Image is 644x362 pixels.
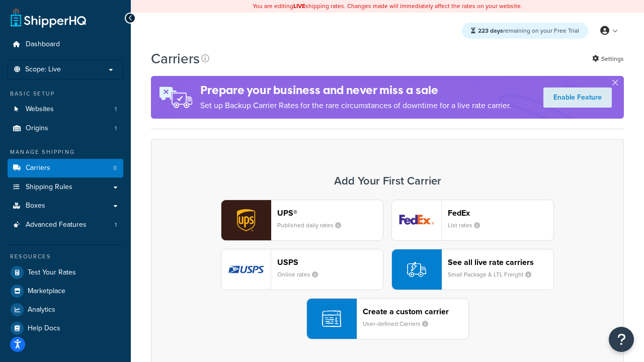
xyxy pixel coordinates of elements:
[221,200,271,240] img: ups logo
[25,65,61,74] span: Scope: Live
[322,309,341,328] img: icon-carrier-custom-c93b8a24.svg
[478,26,503,35] strong: 223 days
[293,2,305,11] b: LIVE
[26,183,72,192] span: Shipping Rules
[8,178,123,197] a: Shipping Rules
[391,200,554,241] button: fedEx logoFedExList rates
[363,319,436,328] small: User-defined Carriers
[26,124,48,133] span: Origins
[26,40,60,49] span: Dashboard
[200,99,511,113] p: Set up Backup Carrier Rates for the rare circumstances of downtime for a live rate carrier.
[8,216,123,234] li: Advanced Features
[448,257,553,267] header: See all live rate carriers
[8,282,123,300] a: Marketplace
[8,148,123,156] div: Manage Shipping
[8,89,123,98] div: Basic Setup
[8,263,123,282] a: Test Your Rates
[448,221,488,230] small: List rates
[277,270,326,279] small: Online rates
[8,159,123,177] li: Carriers
[8,119,123,138] li: Origins
[8,159,123,177] a: Carriers 0
[221,249,271,290] img: usps logo
[200,82,511,99] h4: Prepare your business and never miss a sale
[8,252,123,261] div: Resources
[28,306,55,314] span: Analytics
[151,76,200,119] img: ad-rules-rateshop-fe6ec290ccb7230408bd80ed9643f0289d75e0ffd9eb532fc0e269fcd187b520.png
[28,287,65,296] span: Marketplace
[363,307,468,316] header: Create a custom carrier
[8,216,123,234] a: Advanced Features 1
[277,221,349,230] small: Published daily rates
[392,200,441,240] img: fedEx logo
[277,208,383,218] header: UPS®
[115,124,117,133] span: 1
[115,221,117,229] span: 1
[221,200,383,241] button: ups logoUPS®Published daily rates
[448,270,539,279] small: Small Package & LTL Freight
[115,105,117,114] span: 1
[8,35,123,54] a: Dashboard
[8,301,123,319] a: Analytics
[26,202,45,210] span: Boxes
[592,52,624,66] a: Settings
[391,249,554,290] button: See all live rate carriersSmall Package & LTL Freight
[8,100,123,119] li: Websites
[306,298,469,339] button: Create a custom carrierUser-defined Carriers
[8,197,123,215] a: Boxes
[8,100,123,119] a: Websites 1
[221,249,383,290] button: usps logoUSPSOnline rates
[26,105,54,114] span: Websites
[462,23,588,39] div: remaining on your Free Trial
[277,257,383,267] header: USPS
[151,49,200,68] h1: Carriers
[28,268,76,277] span: Test Your Rates
[8,119,123,138] a: Origins 1
[28,324,60,333] span: Help Docs
[543,87,612,108] a: Enable Feature
[448,208,553,218] header: FedEx
[8,319,123,337] a: Help Docs
[113,164,117,172] span: 0
[407,260,426,279] img: icon-carrier-liverate-becf4550.svg
[162,175,613,187] h3: Add Your First Carrier
[26,164,50,172] span: Carriers
[11,8,86,28] a: ShipperHQ Home
[609,327,634,352] button: Open Resource Center
[26,221,87,229] span: Advanced Features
